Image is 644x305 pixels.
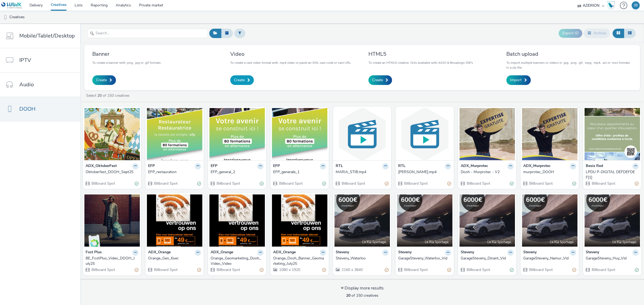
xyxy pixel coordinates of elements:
[613,29,624,38] button: Grid
[461,256,514,261] a: GarageSteveny_Dinant_Vid
[197,267,201,273] div: Partially valid
[572,181,576,186] div: Valid
[346,293,378,298] span: of 150 creatives
[397,194,452,247] img: GarageSteveny_Waterloo_Vid visual
[586,256,636,261] div: GarageSteveny_Huy_Vid
[572,267,576,273] div: Partially valid
[523,169,574,175] div: murprotec_DOOH
[216,267,240,272] span: Billboard Spot
[211,169,261,175] div: EFP_general_2
[148,169,201,175] a: EFP_restauration
[461,163,488,169] strong: ADX_Murprotec
[273,169,324,175] div: EFP_generale_1
[523,163,551,169] strong: ADX_Murprotec
[209,194,265,247] img: Orange_Geomarketing_Dooh_Video_Video visual
[92,50,162,58] h3: Banner
[336,169,389,175] a: MARIA_STIB.mp4
[92,60,162,65] p: To create a banner with .png, .jpg or .gif formats.
[368,50,473,58] h3: HTML5
[523,256,574,261] div: GarageSteveny_Namur_Vid
[153,181,178,186] span: Billboard Spot
[86,256,136,267] div: BE_FostPlus_Video_DOOH_July25
[148,169,199,175] div: EFP_restauration
[148,256,201,261] a: Orange_Geo_6sec
[459,108,515,160] img: Dooh - Murprotec - V2 visual
[336,163,343,169] strong: RTL
[584,194,640,247] img: GarageSteveny_Huy_Vid visual
[336,256,386,261] div: Steveny_Waterloo
[96,77,107,83] span: Create
[147,194,202,247] img: Orange_Geo_6sec visual
[461,250,474,256] strong: Steveny
[466,181,490,186] span: Billboard Spot
[447,267,451,273] div: Partially valid
[591,267,615,272] span: Billboard Spot
[148,256,199,261] div: Orange_Geo_6sec
[230,50,352,58] h3: Video
[272,108,327,160] img: EFP_generale_1 visual
[461,169,511,175] div: Dooh - Murprotec - V2
[135,181,138,186] div: Valid
[368,60,473,65] p: To create an HTML5 creative. Only available with AIOO & Broadsign SSPs
[586,256,639,261] a: GarageSteveny_Huy_Vid
[624,29,636,38] button: Table
[273,163,280,169] strong: EFP
[404,181,428,186] span: Billboard Spot
[19,105,35,113] span: DOOH
[87,29,208,38] input: Search...
[461,256,511,261] div: GarageSteveny_Dinant_Vid
[334,108,390,160] img: MARIA_STIB.mp4 visual
[86,250,102,256] strong: Fost Plus
[607,1,617,10] a: Hawk Academy
[230,75,254,85] a: Create
[279,267,300,272] span: 1080 x 1920
[529,267,553,272] span: Billboard Spot
[272,194,327,247] img: Orange_Dooh_Banner_Geomarketing_July25 visual
[211,163,217,169] strong: EFP
[147,108,202,160] img: EFP_restauration visual
[279,181,303,186] span: Billboard Spot
[234,77,245,83] span: Create
[86,169,136,175] div: Oktoberfest_DOOH_Sept25
[211,169,264,175] a: EFP_general_2
[148,163,155,169] strong: EFP
[522,108,577,160] img: murprotec_DOOH visual
[1,2,22,9] img: undefined Logo
[586,163,603,169] strong: Besix Red
[523,256,576,261] a: GarageSteveny_Namur_Vid
[522,194,577,247] img: GarageSteveny_Namur_Vid visual
[461,169,514,175] a: Dooh - Murprotec - V2
[586,169,636,180] div: LPDU P-DIGITAL DEFDEFDEF[1]
[19,81,34,88] span: Audio
[86,163,117,169] strong: ADX_OktoberFest
[635,181,639,186] div: Partially valid
[506,60,632,70] p: To import multiple banners or videos in .jpg, .png, .gif, .mpg, .mp4, .avi or .mov formats in a z...
[397,108,452,160] img: DAVID_STIB.mp4 visual
[466,267,490,272] span: Billboard Spot
[385,181,389,186] div: Partially valid
[273,256,326,267] a: Orange_Dooh_Banner_Geomarketing_July25
[523,169,576,175] a: murprotec_DOOH
[341,285,384,291] div: Display more results
[91,267,115,272] span: Billboard Spot
[372,77,383,83] span: Create
[635,267,639,273] div: Valid
[607,1,615,10] div: Hawk Academy
[584,108,640,160] img: LPDU P-DIGITAL DEFDEFDEF[1] visual
[260,267,264,273] div: Partially valid
[510,77,522,83] span: Import
[336,256,389,261] a: Steveny_Waterloo
[334,194,390,247] img: Steveny_Waterloo visual
[197,181,201,186] div: Valid
[523,250,537,256] strong: Steveny
[3,15,8,20] img: dooh
[559,29,582,38] button: Export ID
[273,169,326,175] a: EFP_generale_1
[211,256,261,267] div: Orange_Geomarketing_Dooh_Video_Video
[209,108,265,160] img: EFP_general_2 visual
[273,250,296,256] strong: ADX_Orange
[273,256,324,267] div: Orange_Dooh_Banner_Geomarketing_July25
[84,194,140,247] img: BE_FostPlus_Video_DOOH_July25 visual
[322,181,326,186] div: Valid
[586,250,599,256] strong: Steveny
